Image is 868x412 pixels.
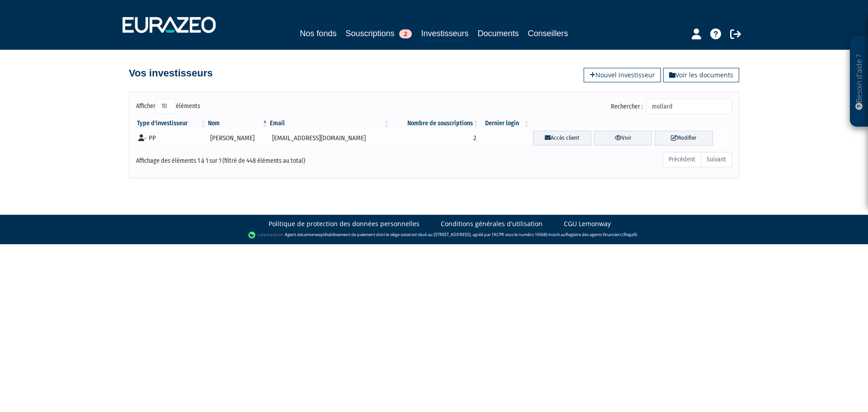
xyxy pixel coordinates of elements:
a: CGU Lemonway [564,219,611,228]
label: Afficher éléments [136,99,200,114]
a: Conditions générales d'utilisation [441,219,542,228]
a: Nos fonds [300,27,336,40]
a: Souscriptions2 [345,27,412,40]
td: 2 [391,128,480,148]
td: [EMAIL_ADDRESS][DOMAIN_NAME] [269,128,391,148]
a: Investisseurs [421,27,468,41]
th: Type d'investisseur : activer pour trier la colonne par ordre croissant [136,119,207,128]
td: [PERSON_NAME] [207,128,269,148]
th: &nbsp; [530,119,732,128]
a: Lemonway [302,232,323,237]
div: Affichage des éléments 1 à 1 sur 1 (filtré de 448 éléments au total) [136,151,377,166]
td: - PP [136,128,207,148]
th: Dernier login : activer pour trier la colonne par ordre croissant [480,119,530,128]
label: Rechercher : [611,99,732,114]
a: Accès client [533,131,591,146]
img: 1732889491-logotype_eurazeo_blanc_rvb.png [123,17,216,33]
a: Nouvel investisseur [584,68,661,82]
a: Voir [594,131,652,146]
a: Voir les documents [663,68,739,82]
th: Nom : activer pour trier la colonne par ordre d&eacute;croissant [207,119,269,128]
th: Email : activer pour trier la colonne par ordre croissant [269,119,391,128]
div: - Agent de (établissement de paiement dont le siège social est situé au [STREET_ADDRESS], agréé p... [9,231,859,240]
th: Nombre de souscriptions : activer pour trier la colonne par ordre croissant [391,119,480,128]
a: Politique de protection des données personnelles [269,219,420,228]
span: 2 [399,29,412,38]
p: Besoin d'aide ? [854,41,864,123]
a: Modifier [655,131,713,146]
a: Registre des agents financiers (Regafi) [566,232,637,237]
a: Documents [478,27,519,40]
input: Rechercher : [646,99,732,114]
img: logo-lemonway.png [248,231,283,240]
select: Afficheréléments [156,99,176,114]
h4: Vos investisseurs [129,68,212,79]
a: Conseillers [528,27,568,40]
